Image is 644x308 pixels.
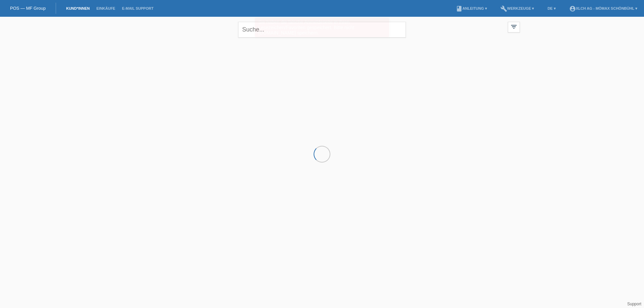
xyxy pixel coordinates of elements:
[456,5,463,12] i: book
[497,6,538,10] a: buildWerkzeuge ▾
[10,6,46,11] a: POS — MF Group
[63,6,93,10] a: Kund*innen
[119,6,157,10] a: E-Mail Support
[452,6,490,10] a: bookAnleitung ▾
[569,5,576,12] i: account_circle
[255,18,389,37] div: Sie haben die falsche Anmeldeseite in Ihren Lesezeichen/Favoriten gespeichert. Bitte nicht [DOMAI...
[544,6,559,10] a: DE ▾
[500,5,507,12] i: build
[566,6,641,10] a: account_circleXLCH AG - Mömax Schönbühl ▾
[627,302,641,306] a: Support
[93,6,118,10] a: Einkäufe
